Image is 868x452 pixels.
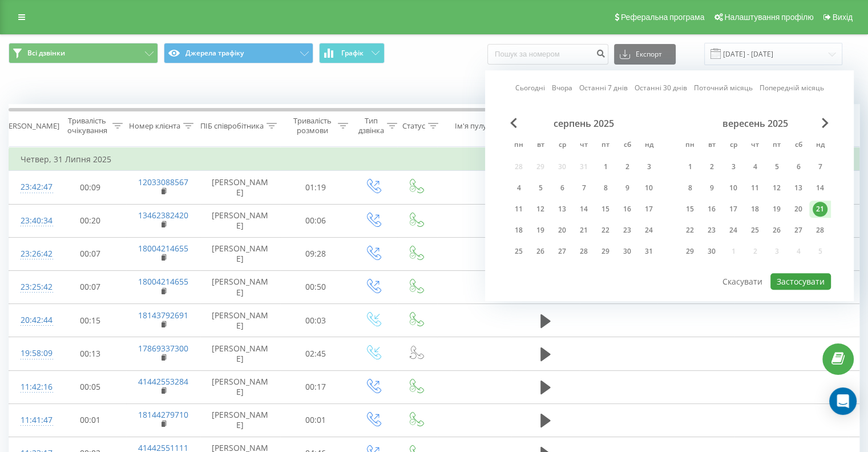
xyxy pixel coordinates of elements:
div: 4 [511,181,526,195]
abbr: четвер [575,137,592,154]
div: Open Intercom Messenger [829,387,857,415]
div: Тривалість розмови [290,116,335,135]
div: 15 [683,202,697,217]
div: 14 [576,202,591,217]
div: пн 25 серп 2025 р. [508,243,530,260]
div: пн 29 вер 2025 р. [679,243,701,260]
div: нд 3 серп 2025 р. [638,158,660,175]
div: пт 15 серп 2025 р. [595,201,616,218]
a: 18143792691 [138,310,188,321]
div: 11 [748,181,762,195]
td: [PERSON_NAME] [200,337,280,370]
div: пт 29 серп 2025 р. [595,243,616,260]
td: 09:28 [280,237,352,270]
abbr: п’ятниця [597,137,614,154]
td: 00:07 [55,270,126,303]
div: 18 [511,223,526,238]
div: вт 16 вер 2025 р. [701,201,722,218]
td: 00:17 [280,370,352,403]
button: Скасувати [716,273,769,290]
div: 6 [555,181,570,195]
button: Графік [319,43,385,63]
div: 23 [620,223,635,238]
div: нд 21 вер 2025 р. [809,201,831,218]
div: 22 [598,223,613,238]
div: 16 [704,202,719,217]
div: нд 17 серп 2025 р. [638,201,660,218]
div: сб 30 серп 2025 р. [616,243,638,260]
div: 11:42:16 [21,376,43,398]
div: 28 [813,223,827,238]
div: пн 8 вер 2025 р. [679,179,701,197]
div: 24 [726,223,741,238]
span: Графік [341,49,364,57]
div: пн 1 вер 2025 р. [679,158,701,175]
div: 2 [704,159,719,174]
div: чт 18 вер 2025 р. [744,201,766,218]
td: [PERSON_NAME] [200,204,280,237]
abbr: неділя [640,137,657,154]
div: ср 17 вер 2025 р. [722,201,744,218]
div: 19 [533,223,548,238]
div: 6 [791,159,806,174]
div: 20:42:44 [21,309,43,331]
abbr: понеділок [681,137,699,154]
div: пт 19 вер 2025 р. [766,201,788,218]
div: 30 [620,244,635,259]
a: 18004214655 [138,243,188,254]
td: 00:03 [280,304,352,337]
div: вт 9 вер 2025 р. [701,179,722,197]
td: 00:09 [55,171,126,204]
div: Тривалість очікування [64,116,110,135]
div: ср 3 вер 2025 р. [722,158,744,175]
div: 15 [598,202,613,217]
div: пн 18 серп 2025 р. [508,222,530,239]
div: Тип дзвінка [358,116,384,135]
div: 8 [683,181,697,195]
div: 3 [641,159,656,174]
div: пн 15 вер 2025 р. [679,201,701,218]
div: пт 12 вер 2025 р. [766,179,788,197]
span: Вихід [833,13,853,22]
div: 17 [641,202,656,217]
a: Останні 30 днів [635,83,687,94]
div: вт 23 вер 2025 р. [701,222,722,239]
div: нд 31 серп 2025 р. [638,243,660,260]
div: сб 2 серп 2025 р. [616,158,638,175]
td: [PERSON_NAME] [200,237,280,270]
div: 7 [813,159,827,174]
div: сб 23 серп 2025 р. [616,222,638,239]
td: 00:15 [55,304,126,337]
abbr: вівторок [703,137,720,154]
abbr: понеділок [510,137,527,154]
div: вт 2 вер 2025 р. [701,158,722,175]
abbr: п’ятниця [768,137,785,154]
span: Реферальна програма [621,13,705,22]
a: Попередній місяць [760,83,824,94]
div: 21 [813,202,827,217]
a: 13462382420 [138,210,188,221]
div: 12 [769,181,784,195]
abbr: субота [619,137,636,154]
div: 23:26:42 [21,243,43,265]
div: пт 22 серп 2025 р. [595,222,616,239]
div: чт 21 серп 2025 р. [573,222,595,239]
td: 01:19 [280,171,352,204]
div: пн 4 серп 2025 р. [508,179,530,197]
td: 00:01 [280,403,352,437]
div: нд 24 серп 2025 р. [638,222,660,239]
span: Налаштування профілю [724,13,813,22]
a: 12033088567 [138,177,188,187]
div: 25 [511,244,526,259]
div: 17 [726,202,741,217]
span: Next Month [822,118,829,128]
div: ср 20 серп 2025 р. [551,222,573,239]
a: Поточний місяць [694,83,753,94]
div: ср 6 серп 2025 р. [551,179,573,197]
div: 16 [620,202,635,217]
div: 2 [620,159,635,174]
div: 7 [576,181,591,195]
div: 23:42:47 [21,176,43,198]
div: 1 [598,159,613,174]
div: 22 [683,223,697,238]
